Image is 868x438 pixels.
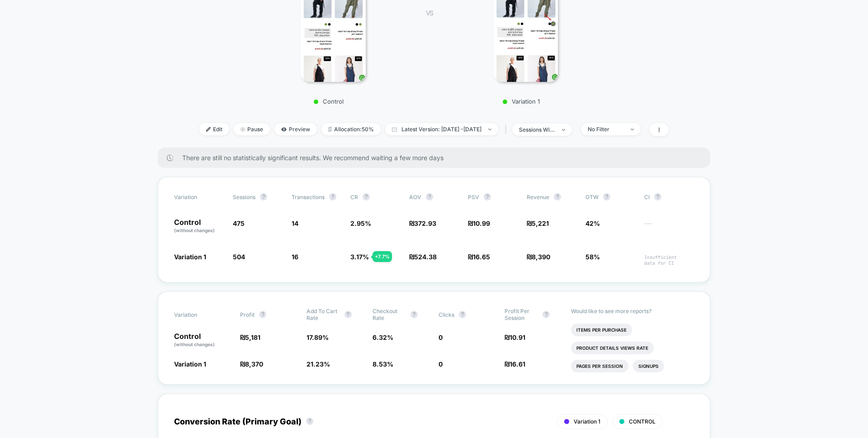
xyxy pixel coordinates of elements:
span: Variation 1 [174,360,206,368]
img: calendar [392,127,397,132]
span: Transactions [292,194,325,200]
span: Profit Per Session [505,308,538,321]
span: CI [644,193,694,200]
span: Sessions [233,194,255,200]
span: PSV [468,194,479,200]
button: ? [459,311,466,318]
button: ? [542,311,550,318]
img: end [562,129,565,131]
button: ? [363,193,370,200]
button: ? [410,311,418,318]
span: ₪ [240,333,260,341]
span: ₪ [527,219,549,227]
span: Profit [240,311,255,318]
span: 14 [292,219,298,227]
p: Control [174,333,231,348]
span: Insufficient data for CI [644,254,694,266]
span: AOV [409,194,421,200]
span: Preview [274,123,317,135]
span: 16.61 [509,360,525,368]
span: 8.53 % [373,360,393,368]
span: Variation [174,193,224,200]
span: 21.23 % [307,360,330,368]
span: Add To Cart Rate [307,308,340,321]
span: (without changes) [174,342,215,347]
span: | [503,123,512,136]
span: ₪ [527,253,550,261]
span: ₪ [505,360,525,368]
span: Pause [234,123,270,135]
span: 524.38 [414,253,437,261]
p: Control [174,219,224,234]
span: 372.93 [414,219,436,227]
span: VS [426,9,433,17]
span: 42% [585,219,600,227]
span: 16.65 [473,253,490,261]
li: Signups [633,360,664,372]
span: Revenue [527,194,549,200]
button: ? [654,193,661,200]
span: 5,221 [532,219,549,227]
span: ₪ [240,360,263,368]
span: 8,370 [245,360,263,368]
button: ? [603,193,610,200]
span: Variation 1 [574,418,600,425]
img: end [488,129,491,130]
span: Allocation: 50% [321,123,381,135]
span: ₪ [468,253,490,261]
span: 10.99 [473,219,490,227]
p: Would like to see more reports? [571,308,694,314]
button: ? [260,193,267,200]
p: Variation 1 [442,98,600,105]
button: ? [344,311,352,318]
span: Edit [199,123,229,135]
button: ? [426,193,433,200]
span: Checkout Rate [373,308,406,321]
span: OTW [585,193,635,200]
span: 3.17 % [350,253,369,261]
li: Product Details Views Rate [571,342,654,354]
button: ? [554,193,561,200]
span: ₪ [409,253,437,261]
span: (without changes) [174,228,215,233]
span: Latest Version: [DATE] - [DATE] [385,123,498,135]
span: 10.91 [509,333,525,341]
span: 6.32 % [373,333,393,341]
span: ₪ [409,219,436,227]
div: sessions with impression [519,126,555,133]
span: ₪ [468,219,490,227]
span: There are still no statistically significant results. We recommend waiting a few more days [182,154,692,162]
span: 8,390 [532,253,550,261]
span: 0 [439,333,443,341]
div: + 7.7 % [373,251,392,262]
li: Items Per Purchase [571,324,632,336]
p: Control [250,98,408,105]
button: ? [329,193,336,200]
span: 504 [233,253,245,261]
span: CR [350,194,358,200]
img: end [631,129,634,130]
span: 0 [439,360,443,368]
span: 17.89 % [307,333,329,341]
button: ? [259,311,266,318]
span: 2.95 % [350,219,371,227]
img: rebalance [328,127,332,132]
span: 58% [585,253,600,261]
span: 16 [292,253,298,261]
span: Variation [174,308,224,321]
span: CONTROL [629,418,656,425]
span: 475 [233,219,245,227]
button: ? [306,418,313,425]
span: Clicks [439,311,454,318]
span: ₪ [505,333,525,341]
img: end [241,127,245,132]
img: edit [206,127,211,132]
span: Variation 1 [174,253,206,261]
div: No Filter [588,126,624,133]
button: ? [484,193,491,200]
li: Pages Per Session [571,360,628,372]
span: 5,181 [245,333,260,341]
span: --- [644,221,694,234]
